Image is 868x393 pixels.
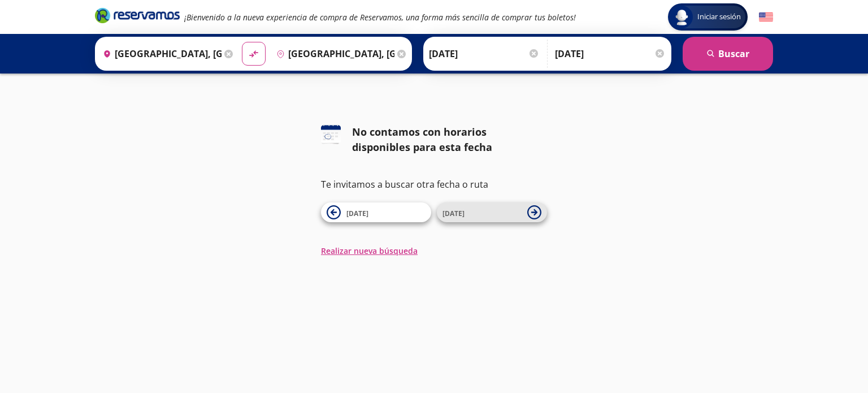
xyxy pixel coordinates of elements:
span: [DATE] [346,209,368,218]
p: Te invitamos a buscar otra fecha o ruta [321,178,547,191]
input: Buscar Destino [272,40,395,68]
button: Buscar [683,37,773,71]
button: [DATE] [437,202,547,222]
i: Brand Logo [95,7,180,24]
input: Elegir Fecha [429,40,540,68]
em: ¡Bienvenido a la nueva experiencia de compra de Reservamos, una forma más sencilla de comprar tus... [184,12,576,23]
button: English [759,10,773,24]
span: Iniciar sesión [693,11,745,23]
span: [DATE] [442,209,465,218]
button: [DATE] [321,202,431,222]
input: Opcional [555,40,666,68]
div: No contamos con horarios disponibles para esta fecha [352,124,547,155]
a: Brand Logo [95,7,180,27]
input: Buscar Origen [98,40,222,68]
button: Realizar nueva búsqueda [321,245,418,257]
